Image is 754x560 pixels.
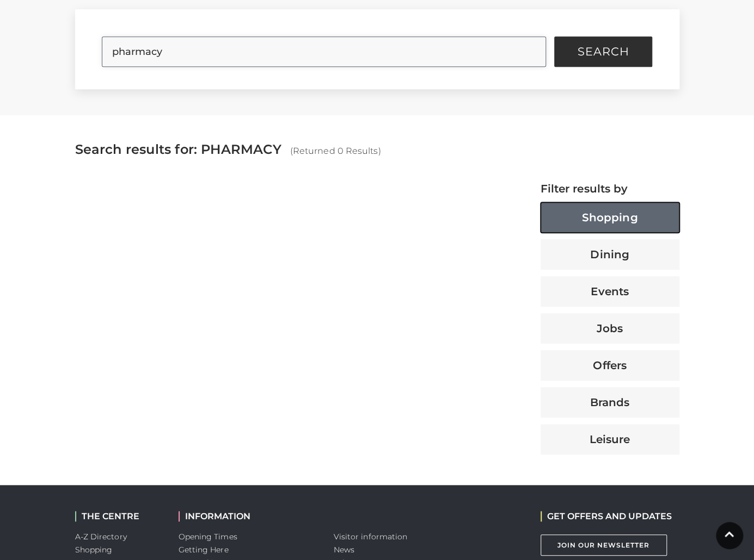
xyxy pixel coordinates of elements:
[541,424,679,455] button: Leisure
[75,511,162,521] h2: THE CENTRE
[179,532,237,542] a: Opening Times
[578,46,629,57] span: Search
[541,182,679,195] h4: Filter results by
[179,545,229,555] a: Getting Here
[179,511,317,521] h2: INFORMATION
[75,141,281,157] span: Search results for: PHARMACY
[334,532,408,542] a: Visitor information
[541,202,679,233] button: Shopping
[75,545,113,555] a: Shopping
[541,313,679,344] button: Jobs
[541,387,679,418] button: Brands
[541,276,679,307] button: Events
[541,239,679,270] button: Dining
[334,545,354,555] a: News
[541,534,667,556] a: Join Our Newsletter
[541,511,672,521] h2: GET OFFERS AND UPDATES
[102,36,546,67] input: Search Site
[554,36,652,67] button: Search
[75,532,127,542] a: A-Z Directory
[541,350,679,381] button: Offers
[290,146,381,156] span: (Returned 0 Results)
